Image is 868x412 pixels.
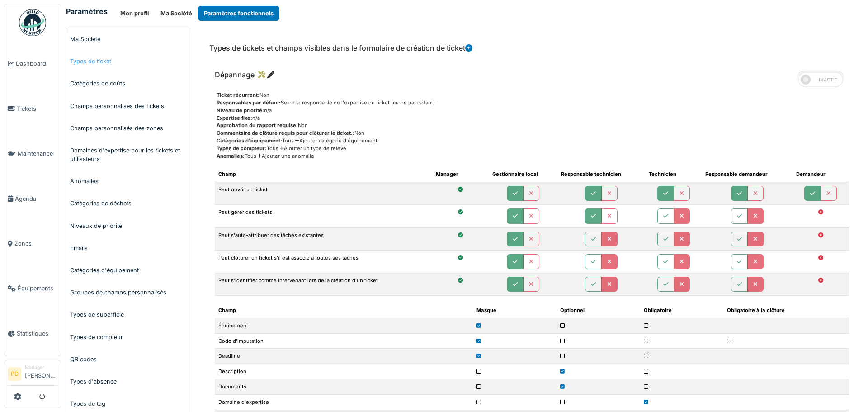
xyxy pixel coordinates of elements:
th: Gestionnaire local [489,167,557,182]
a: Types de compteur [66,326,191,348]
a: Catégories de coûts [66,72,191,95]
th: Obligatoire à la clôture [723,303,849,318]
span: Zones [14,239,57,248]
a: Groupes de champs personnalisés [66,281,191,303]
th: Champ [215,303,472,318]
div: n/a [217,107,849,114]
h6: Paramètres [66,7,108,16]
h6: Types de tickets et champs visibles dans le formulaire de création de ticket [209,44,472,52]
th: Obligatoire [640,303,724,318]
a: PD Manager[PERSON_NAME] [8,364,57,386]
a: Emails [66,237,191,259]
a: Ajouter une anomalie [256,153,314,159]
td: Peut clôturer un ticket s'il est associé à toutes ses tâches [215,250,432,273]
div: Tous [217,137,849,145]
div: Non [217,91,849,99]
div: n/a [217,114,849,122]
a: Équipements [4,266,61,311]
a: Champs personnalisés des tickets [66,95,191,117]
div: Non [217,129,849,137]
div: Tous [217,152,849,160]
th: Manager [432,167,489,182]
a: Niveaux de priorité [66,215,191,237]
span: Statistiques [17,329,57,338]
a: Types de superficie [66,303,191,326]
li: [PERSON_NAME] [25,364,57,384]
th: Masqué [473,303,557,318]
span: Commentaire de clôture requis pour clôturer le ticket.: [217,130,354,136]
a: Ajouter catégorie d'équipement [294,137,377,144]
span: Agenda [15,194,57,203]
td: Description [215,364,472,379]
a: QR codes [66,348,191,370]
th: Optionnel [557,303,640,318]
li: PD [8,367,21,381]
a: Types d'absence [66,370,191,393]
div: Non [217,122,849,129]
a: Tickets [4,86,61,131]
div: Manager [25,364,57,371]
span: Dépannage [215,70,255,79]
td: Peut s'identifier comme intervenant lors de la création d'un ticket [215,273,432,295]
a: Domaines d'expertise pour les tickets et utilisateurs [66,139,191,170]
div: Tous [217,145,849,152]
th: Responsable demandeur [702,167,793,182]
a: Maintenance [4,131,61,176]
th: Demandeur [793,167,849,182]
td: Deadline [215,349,472,364]
a: Types de ticket [66,50,191,72]
th: Technicien [645,167,702,182]
td: Équipement [215,318,472,333]
button: Mon profil [114,6,155,21]
span: Tickets [17,104,57,113]
span: Approbation du rapport requise: [217,122,298,128]
a: Ajouter un type de relevé [278,145,346,152]
button: Paramètres fonctionnels [198,6,279,21]
a: Ma Société [66,28,191,50]
span: Catégories d'équipement: [217,137,282,144]
span: Expertise fixe: [217,115,252,121]
td: Peut gérer des tickets [215,205,432,227]
td: Documents [215,379,472,395]
a: Anomalies [66,170,191,192]
td: Peut s'auto-attribuer des tâches existantes [215,227,432,250]
th: Champ [215,167,432,182]
span: Maintenance [18,149,57,158]
span: Équipements [18,284,57,293]
a: Champs personnalisés des zones [66,117,191,139]
td: Domaine d'expertise [215,394,472,410]
span: Responsables par défaut: [217,99,281,106]
span: Ticket récurrent: [217,92,259,98]
a: Statistiques [4,311,61,356]
td: Code d'imputation [215,333,472,349]
span: Niveau de priorité: [217,107,264,114]
span: Dashboard [16,59,57,68]
a: Catégories de déchets [66,192,191,214]
span: Anomalies: [217,153,245,159]
td: Peut ouvrir un ticket [215,182,432,205]
a: Catégories d'équipement [66,259,191,281]
span: Types de compteur: [217,145,267,152]
div: Selon le responsable de l'expertise du ticket (mode par défaut) [217,99,849,107]
th: Responsable technicien [557,167,645,182]
a: Dashboard [4,41,61,86]
button: Ma Société [155,6,198,21]
a: Agenda [4,176,61,221]
img: Badge_color-CXgf-gQk.svg [19,9,46,36]
a: Zones [4,221,61,266]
